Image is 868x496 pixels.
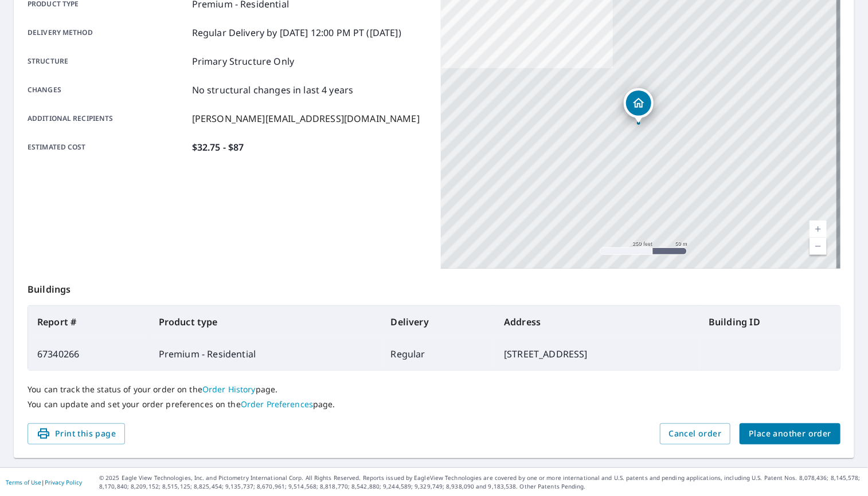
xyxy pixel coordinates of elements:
[495,338,699,370] td: [STREET_ADDRESS]
[28,269,840,305] p: Buildings
[192,112,420,125] p: [PERSON_NAME][EMAIL_ADDRESS][DOMAIN_NAME]
[740,423,840,444] button: Place another order
[6,479,82,486] p: |
[37,427,116,441] span: Print this page
[28,112,187,125] p: Additional recipients
[28,26,187,40] p: Delivery method
[382,338,495,370] td: Regular
[45,478,82,486] a: Privacy Policy
[382,306,495,338] th: Delivery
[192,140,244,154] p: $32.75 - $87
[28,54,187,68] p: Structure
[660,423,731,444] button: Cancel order
[810,221,827,238] a: Current Level 17, Zoom In
[669,427,722,441] span: Cancel order
[28,399,840,410] p: You can update and set your order preferences on the page.
[495,306,699,338] th: Address
[28,338,150,370] td: 67340266
[150,306,382,338] th: Product type
[699,306,840,338] th: Building ID
[28,83,187,97] p: Changes
[99,474,862,491] p: © 2025 Eagle View Technologies, Inc. and Pictometry International Corp. All Rights Reserved. Repo...
[624,88,654,124] div: Dropped pin, building 1, Residential property, 9160 Hillside Trl S Cottage Grove, MN 55016
[28,423,125,444] button: Print this page
[202,384,256,395] a: Order History
[241,399,313,410] a: Order Preferences
[749,427,831,441] span: Place another order
[192,26,401,40] p: Regular Delivery by [DATE] 12:00 PM PT ([DATE])
[28,384,840,395] p: You can track the status of your order on the page.
[150,338,382,370] td: Premium - Residential
[6,478,41,486] a: Terms of Use
[810,238,827,255] a: Current Level 17, Zoom Out
[28,306,150,338] th: Report #
[192,83,354,97] p: No structural changes in last 4 years
[192,54,294,68] p: Primary Structure Only
[28,140,187,154] p: Estimated cost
